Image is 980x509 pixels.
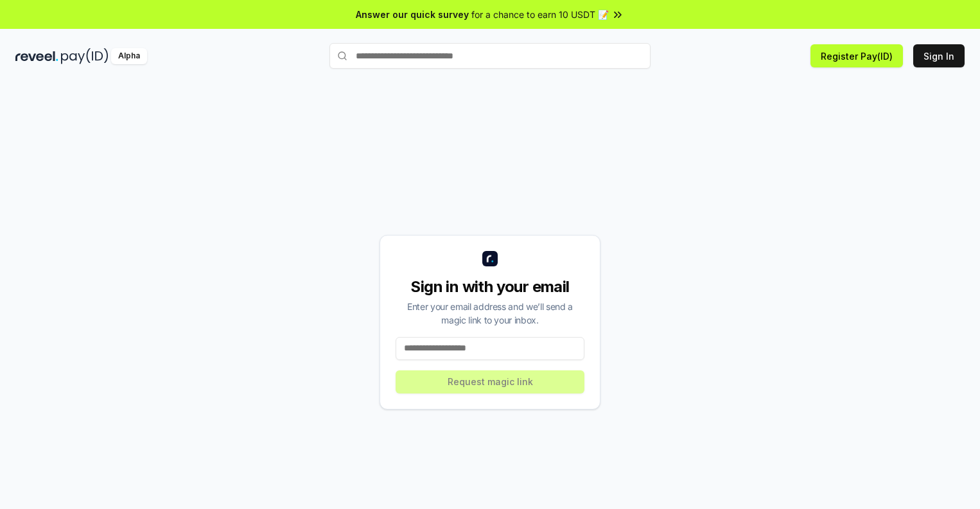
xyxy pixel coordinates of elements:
button: Register Pay(ID) [810,44,903,67]
img: pay_id [61,48,109,64]
span: for a chance to earn 10 USDT 📝 [471,8,609,21]
span: Answer our quick survey [356,8,469,21]
img: logo_small [482,251,498,266]
button: Sign In [913,44,965,67]
img: reveel_dark [15,48,58,64]
div: Alpha [111,48,147,64]
div: Sign in with your email [396,277,584,297]
div: Enter your email address and we’ll send a magic link to your inbox. [396,300,584,327]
